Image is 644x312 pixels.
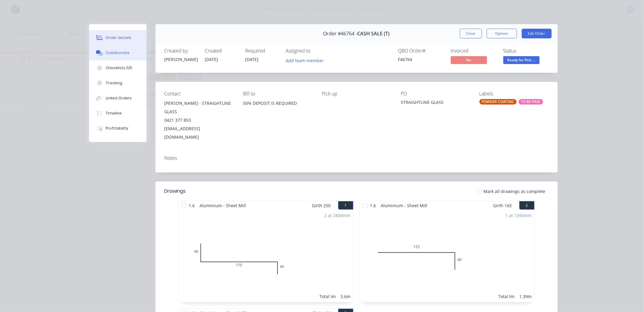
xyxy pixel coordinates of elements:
div: Checklists 0/0 [106,65,132,71]
div: POWDER COATING [479,99,517,105]
span: Order #46764 - [323,31,357,37]
button: Checklists 0/0 [89,60,146,76]
button: Add team member [286,56,327,64]
span: [DATE] [205,56,218,62]
div: STRAIGHTLINE GLASS [401,99,470,108]
div: [PERSON_NAME] - STRAIGHTLINE GLASS [165,99,234,116]
div: Linked Orders [106,95,132,101]
button: Profitability [89,121,146,136]
div: 0421 377 853 [165,116,234,124]
button: 1 [338,201,353,210]
div: Timeline [106,111,122,116]
span: 1.6 [368,201,379,210]
button: Edit Order [522,29,552,38]
span: Girth 165 [493,201,512,210]
div: Invoiced [451,48,496,54]
button: Order details [89,30,146,45]
div: Assigned to [286,48,346,54]
div: Status [503,48,549,54]
div: Labels [479,91,549,97]
span: 1.6 [187,201,197,210]
div: Required [245,48,279,54]
div: Notes [165,155,549,161]
div: Total lm [320,293,336,300]
div: [PERSON_NAME] - STRAIGHTLINE GLASS0421 377 853[EMAIL_ADDRESS][DOMAIN_NAME] [165,99,234,141]
div: Drawings [165,188,186,195]
div: 1 at 1390mm [506,212,532,219]
button: Collaborate [89,45,146,60]
div: 1.39m [520,293,532,300]
button: Close [460,29,482,38]
span: [DATE] [245,56,259,62]
div: F46764 [398,56,444,63]
div: Total lm [498,293,515,300]
div: Collaborate [106,50,130,56]
span: No [451,56,487,64]
div: 50% DEPOSIT IS REQUIRED [243,99,312,108]
div: Tracking [106,80,122,86]
div: 50% DEPOSIT IS REQUIRED [243,99,312,118]
div: Created by [165,48,198,54]
span: Aluminium - Sheet Mill [197,201,249,210]
div: Created [205,48,238,54]
button: 2 [519,201,534,210]
span: Mark all drawings as complete [484,188,546,195]
button: Ready for Pick ... [503,56,540,65]
div: 5.6m [341,293,351,300]
div: Bill to [243,91,312,97]
div: 0125401 at 1390mmTotal lm1.39m [360,210,534,302]
div: Profitability [106,126,128,131]
button: Timeline [89,106,146,121]
div: Pick up [322,91,391,97]
button: Tracking [89,76,146,91]
div: QBO Order # [398,48,444,54]
div: [EMAIL_ADDRESS][DOMAIN_NAME] [165,124,234,141]
span: CASH SALE (T) [357,31,390,37]
span: Ready for Pick ... [503,56,540,64]
div: Order details [106,35,131,40]
div: 040170402 at 2800mmTotal lm5.6m [179,210,353,302]
div: PO [401,91,470,97]
div: Contact [165,91,234,97]
div: 2 at 2800mm [325,212,351,219]
span: Girth 250 [312,201,331,210]
div: [PERSON_NAME] [165,56,198,63]
button: Add team member [282,56,327,64]
button: Options [487,29,517,38]
button: Linked Orders [89,91,146,106]
span: Aluminium - Sheet Mill [379,201,430,210]
div: TO BE PAID [519,99,543,105]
